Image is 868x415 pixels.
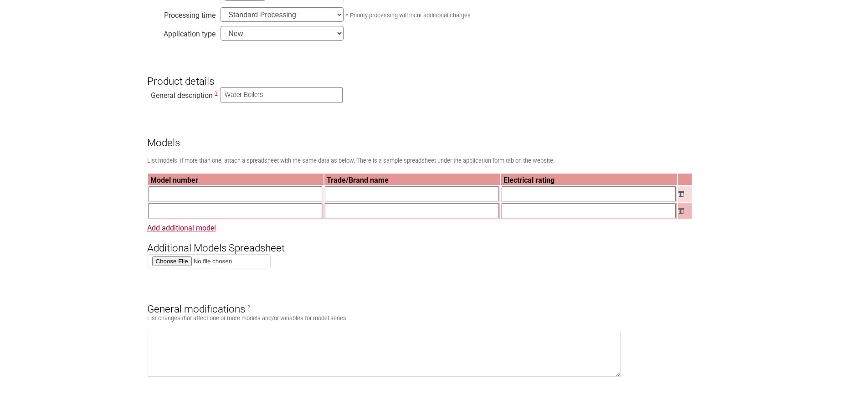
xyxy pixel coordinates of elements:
img: Remove [678,208,684,214]
th: Electrical rating [501,174,677,185]
img: Remove [678,191,684,197]
h3: Additional Models Spreadsheet [147,226,721,254]
div: Processing time [147,9,216,18]
div: Application type [147,27,216,36]
a: Add additional model [147,224,216,232]
small: List changes that affect one or more models and/or variables for model series. [147,315,348,322]
h3: Product details [147,60,721,87]
small: List models. If more than one, attach a spreadsheet with the same data as below. There is a sampl... [147,157,555,164]
span: This is a description of the “type” of electrical equipment being more specific than the Regulato... [215,90,218,96]
span: General Modifications are changes that affect one or more models. E.g. Alternative brand names or... [247,304,250,311]
div: General description [147,89,216,98]
th: Trade/Brand name [324,174,500,185]
th: Model number [148,174,324,185]
small: * Priority processing will incur additional charges [346,12,471,19]
h3: General modifications [147,287,721,315]
h3: Models [147,122,721,149]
